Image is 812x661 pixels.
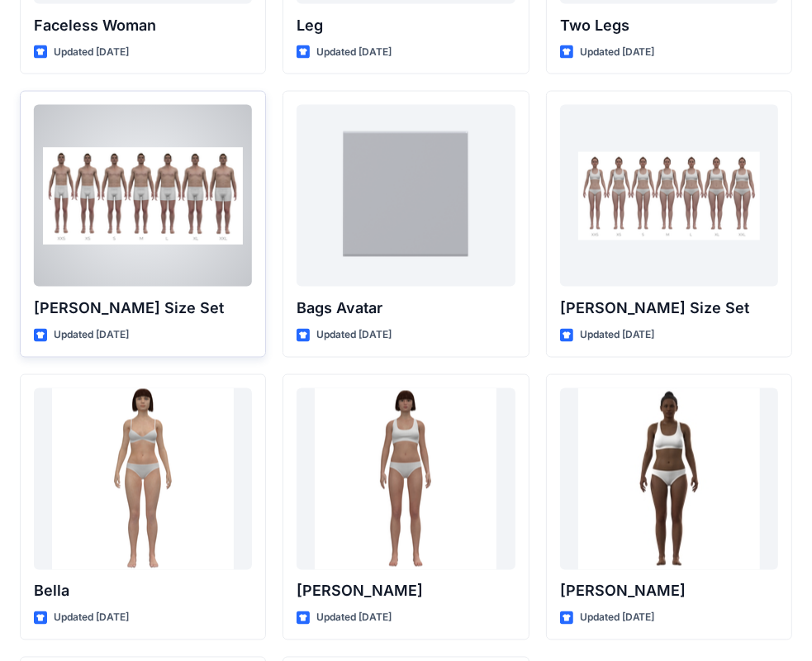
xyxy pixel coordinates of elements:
[560,14,778,37] p: Two Legs
[297,14,515,37] p: Leg
[560,297,778,320] p: [PERSON_NAME] Size Set
[580,610,655,627] p: Updated [DATE]
[34,105,252,287] a: Oliver Size Set
[34,580,252,603] p: Bella
[297,388,515,570] a: Emma
[316,610,392,627] p: Updated [DATE]
[34,388,252,570] a: Bella
[580,44,655,61] p: Updated [DATE]
[54,44,129,61] p: Updated [DATE]
[560,580,778,603] p: [PERSON_NAME]
[297,580,515,603] p: [PERSON_NAME]
[54,326,129,344] p: Updated [DATE]
[560,388,778,570] a: Gabrielle
[34,297,252,320] p: [PERSON_NAME] Size Set
[316,44,392,61] p: Updated [DATE]
[316,326,392,344] p: Updated [DATE]
[54,610,129,627] p: Updated [DATE]
[297,297,515,320] p: Bags Avatar
[34,14,252,37] p: Faceless Woman
[580,326,655,344] p: Updated [DATE]
[297,105,515,287] a: Bags Avatar
[560,105,778,287] a: Olivia Size Set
